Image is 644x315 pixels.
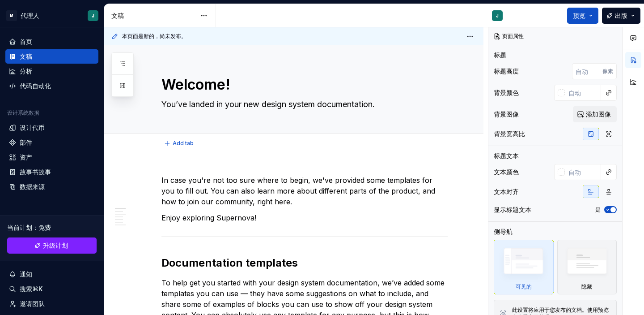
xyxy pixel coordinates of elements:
[20,299,45,308] div: 邀请团队
[494,227,513,236] div: 侧导航
[573,11,585,20] span: 预览
[20,67,32,76] div: 分析
[20,270,32,279] div: 通知
[565,164,601,180] input: 自动
[20,52,32,61] div: 文稿
[160,74,446,95] textarea: Welcome!
[5,35,98,49] a: 首页
[92,12,94,19] div: J
[567,8,598,24] button: 预览
[7,109,39,117] div: 设计系统数据
[602,68,613,75] p: 像素
[20,285,42,293] div: 搜索⌘K
[5,297,98,311] a: 邀请团队
[565,85,601,101] input: 自动
[595,206,601,213] label: 是
[615,11,627,20] span: 出版
[161,137,198,150] button: Add tab
[516,283,532,290] div: 可见的
[20,138,32,147] div: 部件
[494,110,519,119] div: 背景图像
[496,12,499,19] div: J
[5,49,98,64] a: 文稿
[111,11,196,20] div: 文稿
[43,241,68,250] span: 升级计划
[494,205,531,214] div: 显示标题文本
[5,121,98,135] a: 设计代币
[21,11,39,20] div: 代理人
[161,175,448,207] p: In case you're not too sure where to begin, we've provided some templates for you to fill out. Yo...
[494,187,519,196] div: 文本对齐
[5,180,98,194] a: 数据来源
[2,6,102,25] button: M代理人J
[586,110,611,119] span: 添加图像
[20,123,45,132] div: 设计代币
[581,283,592,290] div: 隐藏
[494,151,519,160] div: 标题文本
[5,165,98,179] a: 故事书故事
[20,37,32,46] div: 首页
[557,240,617,294] div: 隐藏
[161,256,448,270] h2: Documentation templates
[494,129,525,138] div: 背景宽高比
[20,168,51,177] div: 故事书故事
[122,33,186,40] span: 本页面是新的，尚未发布。
[7,237,97,254] a: 升级计划
[20,82,51,91] div: 代码自动化
[5,79,98,93] a: 代码自动化
[173,140,194,147] span: Add tab
[5,135,98,150] a: 部件
[5,267,98,281] button: 通知
[7,223,97,232] div: 当前计划 ： 免费
[572,63,602,79] input: 自动
[5,64,98,78] a: 分析
[494,88,519,97] div: 背景颜色
[161,212,448,223] p: Enjoy exploring Supernova!
[494,168,519,177] div: 文本颜色
[6,10,17,21] div: M
[494,51,506,60] div: 标题
[5,150,98,164] a: 资产
[494,67,519,76] div: 标题高度
[160,97,446,112] textarea: You’ve landed in your new design system documentation.
[5,282,98,296] button: 搜索⌘K
[573,106,617,122] button: 添加图像
[20,153,32,162] div: 资产
[494,240,554,294] div: 可见的
[20,182,45,191] div: 数据来源
[602,8,640,24] button: 出版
